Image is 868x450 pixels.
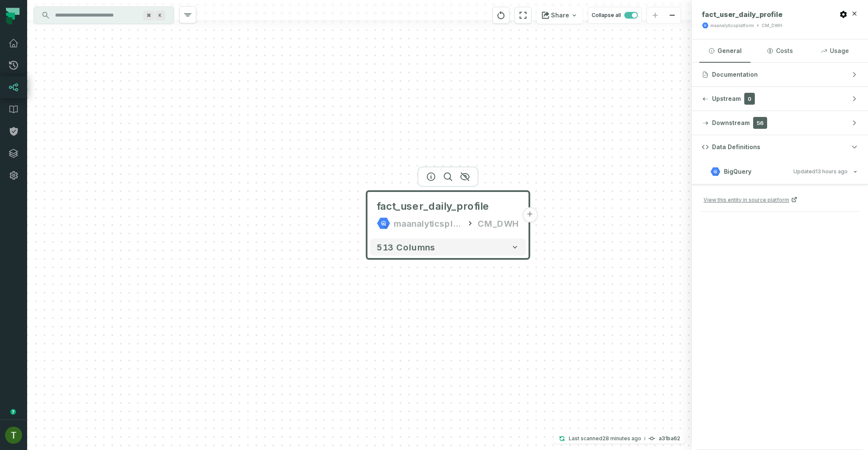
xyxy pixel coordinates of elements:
button: Last scanned[DATE] 2:44:09 PMa31ba62 [554,433,685,444]
button: Collapse all [588,7,642,24]
span: Documentation [712,70,758,79]
button: Documentation [692,63,868,86]
span: View this entity in source platform [704,196,789,204]
span: fact_user_daily_profile [377,200,490,213]
span: Updated [793,168,848,175]
button: Downstream56 [692,111,868,135]
relative-time: Sep 4, 2025, 2:44 PM GMT+3 [602,435,641,442]
button: General [699,39,751,62]
button: BigQueryUpdated[DATE] 1:22:59 AM [702,166,858,177]
div: Tooltip anchor [9,408,17,416]
div: maanalyticsplatform [710,22,754,29]
button: Share [537,7,583,24]
span: Downstream [712,119,750,127]
span: fact_user_daily_profile [702,10,782,19]
h4: a31ba62 [659,436,680,441]
relative-time: Sep 4, 2025, 1:22 AM GMT+3 [815,168,848,175]
button: Usage [809,39,860,62]
span: Upstream [712,94,741,103]
button: Upstream0 [692,87,868,111]
span: 56 [753,117,767,129]
span: BigQuery [724,167,751,176]
div: CM_DWH [762,22,782,29]
button: Data Definitions [692,135,868,159]
button: zoom out [664,7,681,24]
span: 0 [744,93,755,105]
a: View this entity in source platform [704,193,798,206]
img: avatar of Tomer Galun [5,427,22,444]
span: Press ⌘ + K to focus the search bar [143,11,154,20]
p: Last scanned [569,434,641,443]
div: CM_DWH [478,217,519,230]
span: Press ⌘ + K to focus the search bar [155,11,165,20]
button: Costs [754,39,805,62]
button: + [522,207,537,222]
div: maanalyticsplatform [394,217,462,230]
div: BigQueryUpdated[DATE] 1:22:59 AM [692,184,868,225]
span: 513 columns [377,242,435,252]
span: Data Definitions [712,143,760,151]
